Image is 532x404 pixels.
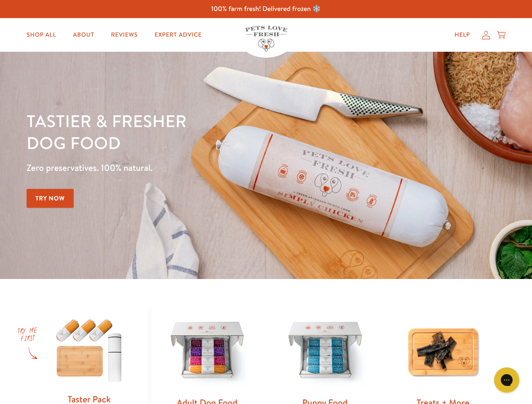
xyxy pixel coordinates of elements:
[20,27,63,43] a: Shop All
[27,110,346,154] h1: Tastier & fresher dog food
[490,364,524,396] iframe: Gorgias live chat messenger
[104,27,144,43] a: Reviews
[27,189,74,208] a: Try Now
[148,27,209,43] a: Expert Advice
[66,27,101,43] a: About
[448,27,477,43] a: Help
[27,160,346,175] p: Zero preservatives. 100% natural.
[245,26,287,51] img: Pets Love Fresh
